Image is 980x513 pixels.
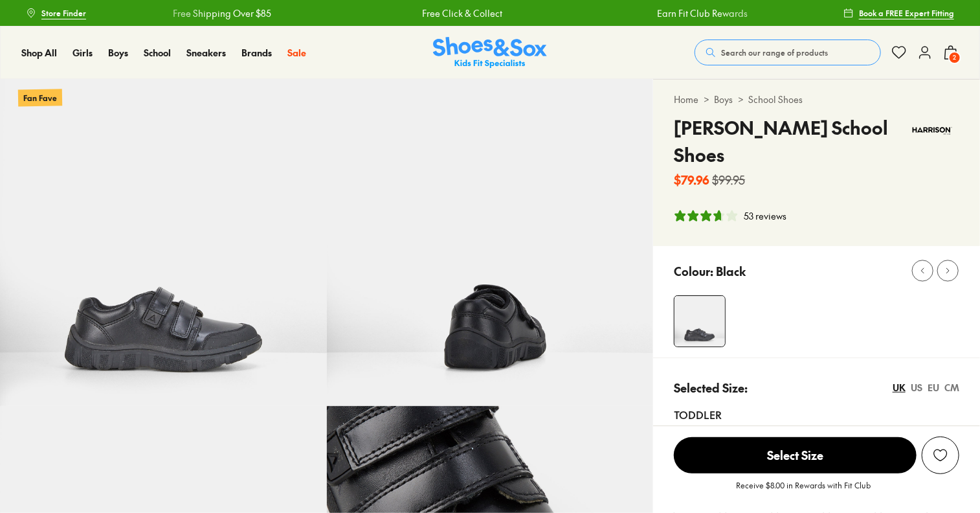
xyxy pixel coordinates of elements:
[241,46,272,59] span: Brands
[943,38,959,67] button: 2
[72,46,93,59] span: Girls
[13,426,65,474] iframe: Gorgias live chat messenger
[674,171,709,188] b: $79.96
[695,40,881,65] button: Search our range of products
[327,79,654,406] img: 5-107226_1
[108,46,128,60] a: Boys
[287,46,306,60] a: Sale
[108,46,128,59] span: Boys
[674,407,959,422] div: Toddler
[712,171,745,188] s: $99.95
[714,93,733,106] a: Boys
[21,46,57,60] a: Shop All
[418,6,498,20] a: Free Click & Collect
[893,381,906,394] div: UK
[911,381,922,394] div: US
[843,1,954,25] a: Book a FREE Expert Fitting
[433,37,547,69] a: Shoes & Sox
[21,46,57,59] span: Shop All
[241,46,272,60] a: Brands
[944,381,959,394] div: CM
[674,93,959,106] div: > >
[186,46,226,59] span: Sneakers
[859,7,954,19] span: Book a FREE Expert Fitting
[928,381,939,394] div: EU
[674,296,725,347] img: 4-107225_1
[674,262,713,280] p: Colour:
[654,6,744,20] a: Earn Fit Club Rewards
[744,209,786,223] div: 53 reviews
[906,114,959,148] img: Vendor logo
[144,46,171,60] a: School
[922,437,959,474] button: Add to Wishlist
[433,37,547,69] img: SNS_Logo_Responsive.svg
[948,51,961,64] span: 2
[737,479,871,503] p: Receive $8.00 in Rewards with Fit Club
[674,379,748,396] p: Selected Size:
[716,262,746,280] p: Black
[721,47,828,58] span: Search our range of products
[169,6,267,20] a: Free Shipping Over $85
[41,7,86,19] span: Store Finder
[748,93,803,106] a: School Shoes
[674,209,786,223] button: 3.98 stars, 53 ratings
[26,1,86,25] a: Store Finder
[674,437,917,474] button: Select Size
[72,46,93,60] a: Girls
[18,89,62,106] p: Fan Fave
[144,46,171,59] span: School
[674,93,698,106] a: Home
[287,46,306,59] span: Sale
[674,114,906,168] h4: [PERSON_NAME] School Shoes
[186,46,226,60] a: Sneakers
